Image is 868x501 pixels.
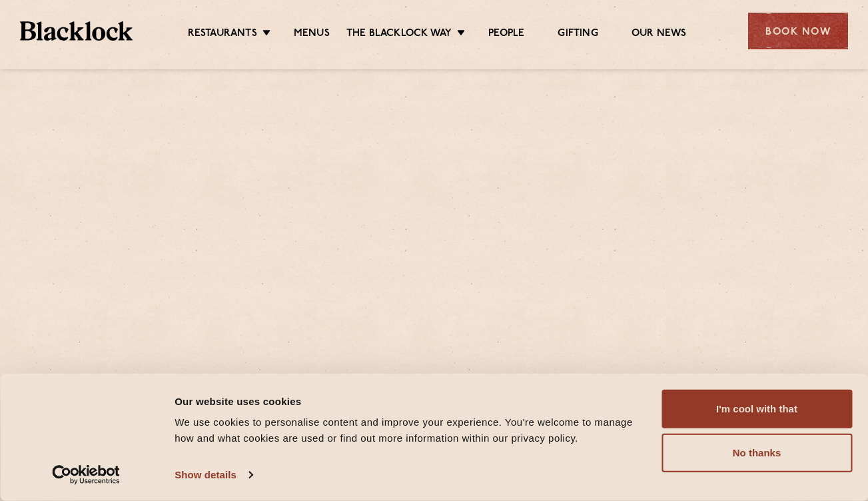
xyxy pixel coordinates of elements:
[28,465,145,485] a: Usercentrics Cookiebot - opens in a new window
[346,27,452,42] a: The Blacklock Way
[20,21,133,40] img: BL_Textured_Logo-footer-cropped.svg
[175,393,646,409] div: Our website uses cookies
[175,414,646,446] div: We use cookies to personalise content and improve your experience. You're welcome to manage how a...
[748,13,848,49] div: Book Now
[294,27,330,42] a: Menus
[488,27,524,42] a: People
[661,434,852,472] button: No thanks
[661,390,852,428] button: I'm cool with that
[632,27,687,42] a: Our News
[558,27,598,42] a: Gifting
[188,27,257,42] a: Restaurants
[175,465,252,485] a: Show details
